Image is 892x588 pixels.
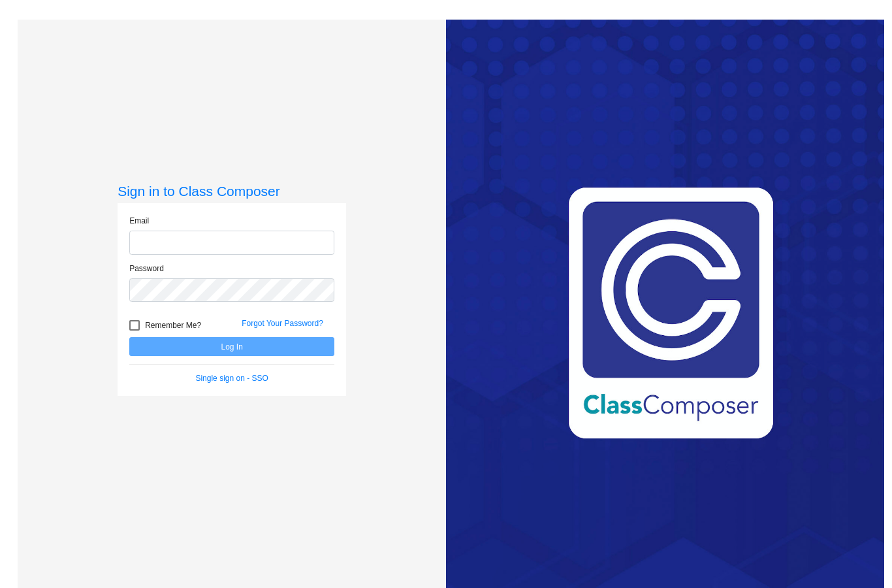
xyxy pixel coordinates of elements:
h3: Sign in to Class Composer [118,183,346,199]
a: Single sign on - SSO [195,374,268,383]
label: Password [129,263,164,274]
a: Forgot Your Password? [242,319,323,328]
span: Remember Me? [145,318,201,333]
button: Log In [129,337,334,356]
label: Email [129,215,149,227]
